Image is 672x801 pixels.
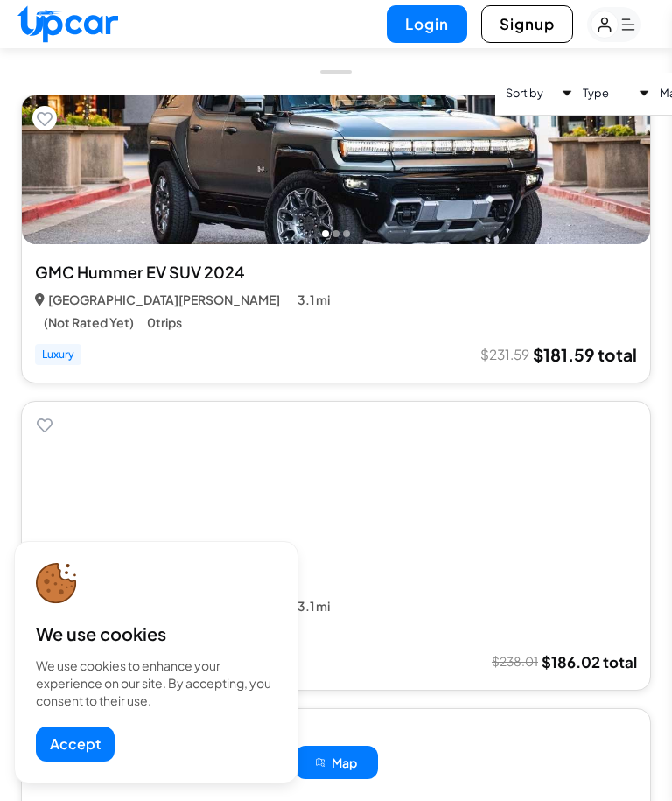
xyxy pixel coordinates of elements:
div: We use cookies to enhance your experience on our site. By accepting, you consent to their use. [36,657,276,709]
div: We use cookies [36,622,276,646]
button: Type [581,80,651,108]
button: Accept [36,727,115,762]
img: Upcar Logo [17,5,118,43]
img: cookie-icon.svg [36,563,77,604]
button: Signup [481,5,573,43]
button: Sort by [504,80,574,108]
button: Login [387,5,467,43]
